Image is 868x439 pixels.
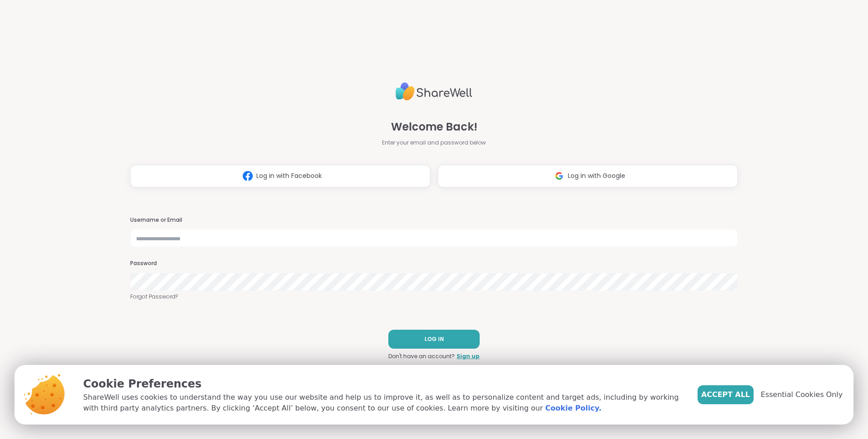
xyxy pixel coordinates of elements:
[698,385,754,404] button: Accept All
[568,171,625,181] span: Log in with Google
[438,165,738,187] button: Log in with Google
[382,139,486,147] span: Enter your email and password below
[551,168,568,184] img: ShareWell Logomark
[130,260,738,267] h3: Password
[396,79,472,104] img: ShareWell Logo
[130,216,738,224] h3: Username or Email
[130,165,430,187] button: Log in with Facebook
[130,293,738,301] a: Forgot Password?
[545,403,601,414] a: Cookie Policy.
[391,119,477,135] span: Welcome Back!
[83,392,683,414] p: ShareWell uses cookies to understand the way you use our website and help us to improve it, as we...
[388,352,455,360] span: Don't have an account?
[83,376,683,392] p: Cookie Preferences
[388,330,480,349] button: LOG IN
[761,389,843,400] span: Essential Cookies Only
[256,171,322,181] span: Log in with Facebook
[457,352,480,360] a: Sign up
[425,335,444,343] span: LOG IN
[701,389,750,400] span: Accept All
[239,168,256,184] img: ShareWell Logomark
